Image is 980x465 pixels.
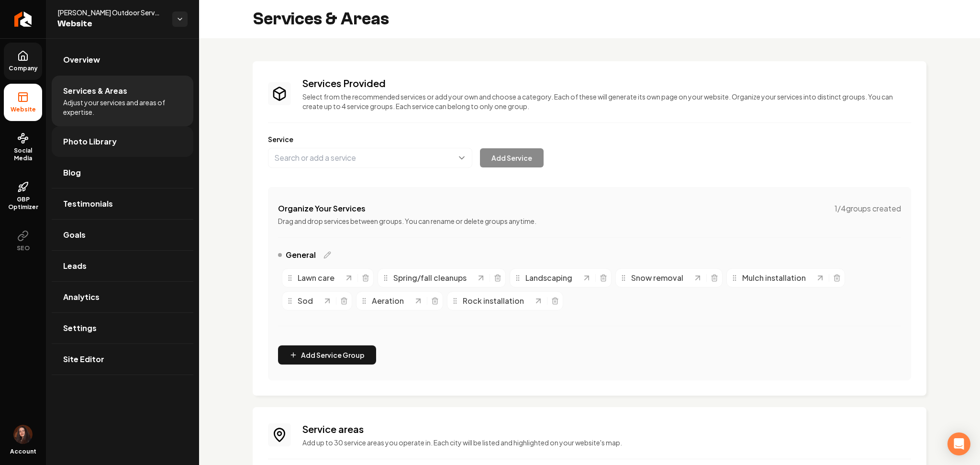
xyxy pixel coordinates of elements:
[947,432,970,455] div: Abrir Intercom Messenger
[52,220,193,250] a: Goals
[63,322,97,334] span: Settings
[4,43,42,80] a: Company
[7,106,40,113] span: Website
[268,134,911,144] label: Service
[620,272,693,284] div: Snow removal
[278,345,376,365] button: Add Service Group
[4,174,42,219] a: GBP Optimizer
[278,203,366,214] h4: Organize Your Services
[52,188,193,219] a: Testimonials
[382,272,476,284] div: Spring/fall cleanups
[835,203,901,214] span: 1 / 4 groups created
[63,229,86,241] span: Goals
[10,448,36,455] span: Account
[514,272,582,284] div: Landscaping
[463,295,524,307] span: Rock installation
[286,295,323,307] div: Sod
[298,295,313,307] span: Sod
[360,295,413,307] div: Aeration
[302,422,911,436] h3: Service areas
[52,344,193,375] a: Site Editor
[302,92,911,111] p: Select from the recommended services or add your own and choose a category. Each of these will ge...
[57,8,165,17] span: [PERSON_NAME] Outdoor Services
[63,85,127,97] span: Services & Areas
[298,272,334,284] span: Lawn care
[57,17,165,31] span: Website
[278,216,901,226] p: Drag and drop services between groups. You can rename or delete groups anytime.
[286,272,344,284] div: Lawn care
[13,425,33,444] button: Open user button
[63,136,117,147] span: Photo Library
[393,272,467,284] span: Spring/fall cleanups
[731,272,815,284] div: Mulch installation
[4,196,42,211] span: GBP Optimizer
[451,295,534,307] div: Rock installation
[286,249,316,261] span: General
[52,313,193,343] a: Settings
[631,272,683,284] span: Snow removal
[63,167,81,178] span: Blog
[4,147,42,162] span: Social Media
[14,11,32,27] img: Rebolt Logo
[63,54,100,66] span: Overview
[302,438,911,447] p: Add up to 30 service areas you operate in. Each city will be listed and highlighted on your websi...
[742,272,806,284] span: Mulch installation
[52,157,193,188] a: Blog
[52,126,193,157] a: Photo Library
[52,282,193,312] a: Analytics
[13,244,33,252] span: SEO
[63,291,100,303] span: Analytics
[5,65,42,72] span: Company
[372,295,404,307] span: Aeration
[253,10,389,29] h2: Services & Areas
[63,98,182,117] span: Adjust your services and areas of expertise.
[4,125,42,170] a: Social Media
[63,198,113,210] span: Testimonials
[13,425,33,444] img: Delfina Cavallaro
[302,77,911,90] h3: Services Provided
[52,44,193,75] a: Overview
[525,272,572,284] span: Landscaping
[4,222,42,260] button: SEO
[63,354,104,365] span: Site Editor
[63,260,87,272] span: Leads
[52,251,193,281] a: Leads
